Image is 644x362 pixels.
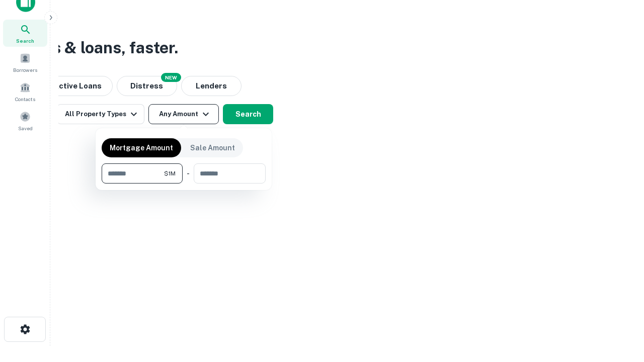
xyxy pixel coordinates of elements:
p: Mortgage Amount [110,142,173,153]
p: Sale Amount [190,142,235,153]
iframe: Chat Widget [594,282,644,330]
div: - [187,163,190,184]
span: $1M [164,169,176,178]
